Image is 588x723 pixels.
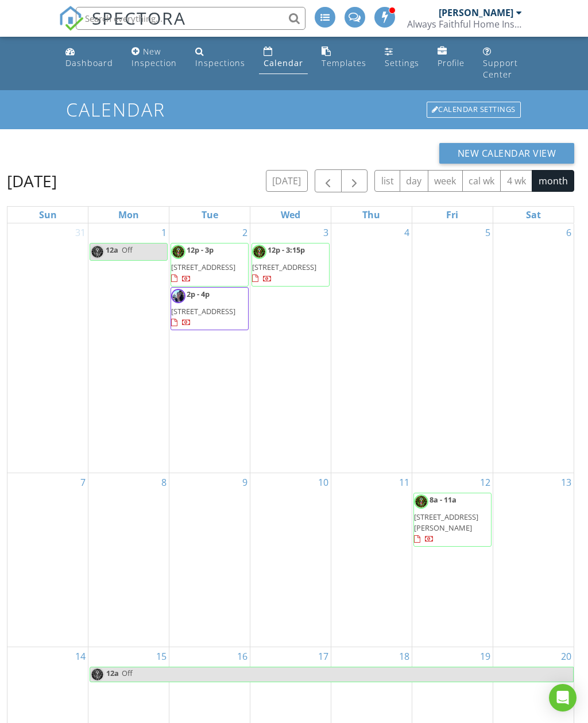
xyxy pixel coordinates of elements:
[374,170,400,192] button: list
[195,57,245,68] div: Inspections
[154,647,169,666] a: Go to September 15, 2025
[462,170,501,192] button: cal wk
[252,245,316,283] a: 12p - 3:15p [STREET_ADDRESS]
[493,473,574,647] td: Go to September 13, 2025
[559,647,574,666] a: Go to September 20, 2025
[316,473,331,492] a: Go to September 10, 2025
[500,170,532,192] button: 4 wk
[407,18,522,30] div: Always Faithful Home Inspection
[264,57,303,68] div: Calendar
[37,207,59,223] a: Sunday
[524,207,543,223] a: Saturday
[171,262,235,272] span: [STREET_ADDRESS]
[106,245,118,255] span: 12a
[478,473,493,492] a: Go to September 12, 2025
[169,223,250,473] td: Go to September 2, 2025
[199,207,220,223] a: Tuesday
[250,473,331,647] td: Go to September 10, 2025
[169,473,250,647] td: Go to September 9, 2025
[235,647,250,666] a: Go to September 16, 2025
[412,473,493,647] td: Go to September 12, 2025
[430,494,457,505] span: 8a - 11a
[61,41,118,74] a: Dashboard
[385,57,419,68] div: Settings
[240,223,250,242] a: Go to September 2, 2025
[549,684,577,712] div: Open Intercom Messenger
[127,41,181,74] a: New Inspection
[341,169,368,193] button: Next month
[259,41,308,74] a: Calendar
[252,262,316,272] span: [STREET_ADDRESS]
[73,647,88,666] a: Go to September 14, 2025
[444,207,461,223] a: Friday
[171,245,235,283] a: 12p - 3p [STREET_ADDRESS]
[7,473,88,647] td: Go to September 7, 2025
[131,46,177,68] div: New Inspection
[76,7,305,30] input: Search everything...
[316,647,331,666] a: Go to September 17, 2025
[240,473,250,492] a: Go to September 9, 2025
[360,207,382,223] a: Thursday
[439,143,575,164] button: New Calendar View
[483,223,493,242] a: Go to September 5, 2025
[414,494,428,509] img: images.jpg
[414,494,478,544] a: 8a - 11a [STREET_ADDRESS][PERSON_NAME]
[7,223,88,473] td: Go to August 31, 2025
[171,243,249,287] a: 12p - 3p [STREET_ADDRESS]
[439,7,513,18] div: [PERSON_NAME]
[438,57,465,68] div: Profile
[90,667,105,682] img: images.jpg
[321,223,331,242] a: Go to September 3, 2025
[187,289,210,299] span: 2p - 4p
[171,306,235,316] span: [STREET_ADDRESS]
[413,493,492,547] a: 8a - 11a [STREET_ADDRESS][PERSON_NAME]
[400,170,428,192] button: day
[268,245,305,255] span: 12p - 3:15p
[88,223,169,473] td: Go to September 1, 2025
[402,223,412,242] a: Go to September 4, 2025
[59,16,186,40] a: SPECTORA
[116,207,141,223] a: Monday
[187,245,214,255] span: 12p - 3p
[266,170,308,192] button: [DATE]
[73,223,88,242] a: Go to August 31, 2025
[483,57,518,80] div: Support Center
[278,207,303,223] a: Wednesday
[532,170,574,192] button: month
[122,245,133,255] span: Off
[559,473,574,492] a: Go to September 13, 2025
[397,473,412,492] a: Go to September 11, 2025
[414,512,478,533] span: [STREET_ADDRESS][PERSON_NAME]
[433,41,469,74] a: Profile
[322,57,366,68] div: Templates
[171,289,235,327] a: 2p - 4p [STREET_ADDRESS]
[428,170,463,192] button: week
[331,223,412,473] td: Go to September 4, 2025
[171,289,185,303] img: train_and_i.jpg
[159,223,169,242] a: Go to September 1, 2025
[478,647,493,666] a: Go to September 19, 2025
[106,667,119,682] span: 12a
[122,668,133,678] span: Off
[317,41,371,74] a: Templates
[427,102,521,118] div: Calendar Settings
[397,647,412,666] a: Go to September 18, 2025
[78,473,88,492] a: Go to September 7, 2025
[564,223,574,242] a: Go to September 6, 2025
[66,99,522,119] h1: Calendar
[252,243,330,287] a: 12p - 3:15p [STREET_ADDRESS]
[59,6,84,31] img: The Best Home Inspection Software - Spectora
[380,41,424,74] a: Settings
[493,223,574,473] td: Go to September 6, 2025
[159,473,169,492] a: Go to September 8, 2025
[88,473,169,647] td: Go to September 8, 2025
[252,245,266,259] img: images.jpg
[65,57,113,68] div: Dashboard
[171,287,249,331] a: 2p - 4p [STREET_ADDRESS]
[250,223,331,473] td: Go to September 3, 2025
[7,169,57,192] h2: [DATE]
[90,245,105,259] img: images.jpg
[478,41,527,86] a: Support Center
[425,100,522,119] a: Calendar Settings
[171,245,185,259] img: images.jpg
